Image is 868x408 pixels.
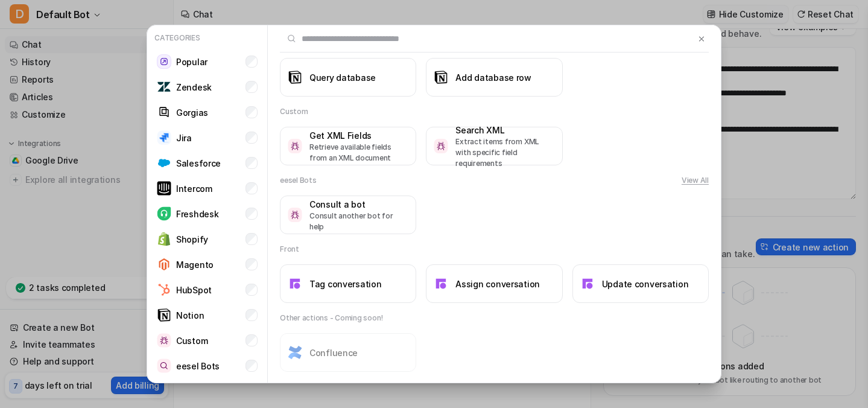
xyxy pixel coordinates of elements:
[309,129,408,142] h3: Get XML Fields
[176,81,212,94] p: Zendesk
[426,58,562,97] button: Add database rowAdd database row
[176,106,208,119] p: Gorgias
[602,278,689,290] h3: Update conversation
[309,142,408,164] p: Retrieve available fields from an XML document
[580,276,595,291] img: Update conversation
[280,196,416,234] button: Consult a botConsult a botConsult another bot for help
[455,124,554,136] h3: Search XML
[288,70,302,84] img: Query database
[176,258,214,271] p: Magento
[426,127,562,165] button: Search XMLSearch XMLExtract items from XML with specific field requirements
[176,132,192,144] p: Jira
[682,175,709,186] button: View All
[176,157,221,170] p: Salesforce
[280,127,416,165] button: Get XML FieldsGet XML FieldsRetrieve available fields from an XML document
[176,233,208,246] p: Shopify
[288,276,302,291] img: Tag conversation
[309,198,408,211] h3: Consult a bot
[309,278,382,290] h3: Tag conversation
[176,56,207,68] p: Popular
[176,334,207,347] p: Custom
[152,30,262,46] p: Categories
[455,278,540,290] h3: Assign conversation
[309,71,376,84] h3: Query database
[572,264,709,303] button: Update conversationUpdate conversation
[280,333,416,372] button: ConfluenceConfluence
[280,313,382,324] h2: Other actions - Coming soon!
[434,139,448,153] img: Search XML
[309,211,408,232] p: Consult another bot for help
[280,106,308,117] h2: Custom
[176,309,204,322] p: Notion
[434,70,448,84] img: Add database row
[455,136,554,169] p: Extract items from XML with specific field requirements
[176,360,220,372] p: eesel Bots
[176,182,212,195] p: Intercom
[309,346,358,359] h3: Confluence
[455,71,531,84] h3: Add database row
[426,264,562,303] button: Assign conversationAssign conversation
[434,276,448,291] img: Assign conversation
[280,264,416,303] button: Tag conversationTag conversation
[176,284,212,296] p: HubSpot
[280,244,299,255] h2: Front
[288,208,302,222] img: Consult a bot
[288,139,302,153] img: Get XML Fields
[280,175,317,186] h2: eesel Bots
[288,346,302,360] img: Confluence
[280,58,416,97] button: Query databaseQuery database
[176,208,218,220] p: Freshdesk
